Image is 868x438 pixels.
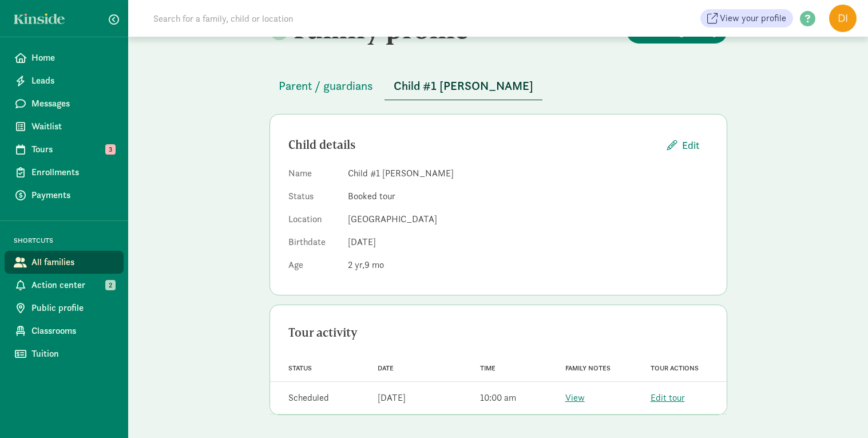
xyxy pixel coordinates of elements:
[31,143,114,156] span: Tours
[682,137,699,153] span: Edit
[658,133,708,157] button: Edit
[288,136,658,154] div: Child details
[279,77,373,95] span: Parent / guardians
[31,97,114,111] span: Messages
[5,92,124,115] a: Messages
[651,364,699,372] span: Tour actions
[364,259,384,271] span: 9
[288,235,339,254] dt: Birthdate
[348,167,708,180] dd: Child #1 [PERSON_NAME]
[385,72,542,100] button: Child #1 [PERSON_NAME]
[31,255,114,269] span: All families
[146,7,467,30] input: Search for a family, child or location
[288,364,312,372] span: Status
[348,236,376,248] span: [DATE]
[269,13,496,45] h2: Family profile
[5,342,124,365] a: Tuition
[720,11,786,25] span: View your profile
[31,74,114,88] span: Leads
[700,9,793,27] a: View your profile
[378,364,394,372] span: Date
[5,274,124,297] a: Action center 2
[105,144,116,155] span: 3
[288,190,339,208] dt: Status
[651,392,685,404] a: Edit tour
[288,212,339,231] dt: Location
[385,80,542,93] a: Child #1 [PERSON_NAME]
[5,297,124,319] a: Public profile
[269,80,382,93] a: Parent / guardians
[31,165,114,179] span: Enrollments
[480,391,516,405] div: 10:00 am
[394,77,533,95] span: Child #1 [PERSON_NAME]
[5,161,124,184] a: Enrollments
[31,324,114,338] span: Classrooms
[811,383,868,438] iframe: Chat Widget
[5,115,124,138] a: Waitlist
[288,258,339,277] dt: Age
[378,391,406,405] div: [DATE]
[348,259,364,271] span: 2
[105,280,116,290] span: 2
[5,69,124,92] a: Leads
[31,120,114,133] span: Waitlist
[5,184,124,207] a: Payments
[5,319,124,342] a: Classrooms
[31,347,114,361] span: Tuition
[565,364,611,372] span: Family notes
[5,46,124,69] a: Home
[288,323,708,342] div: Tour activity
[480,364,496,372] span: Time
[348,212,708,226] dd: [GEOGRAPHIC_DATA]
[31,51,114,65] span: Home
[348,190,708,203] dd: Booked tour
[31,188,114,202] span: Payments
[5,251,124,274] a: All families
[288,167,339,185] dt: Name
[269,72,382,100] button: Parent / guardians
[5,138,124,161] a: Tours 3
[288,391,329,405] div: Scheduled
[31,278,114,292] span: Action center
[31,301,114,315] span: Public profile
[565,392,585,404] a: View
